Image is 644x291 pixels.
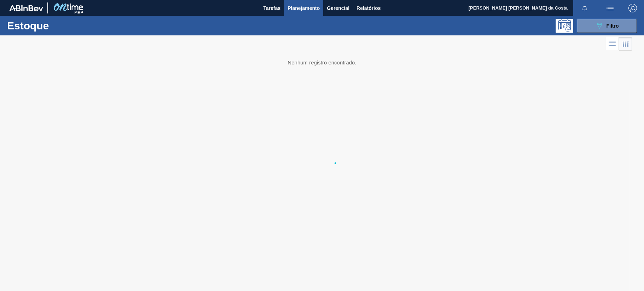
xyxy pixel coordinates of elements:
button: Notificações [573,3,596,13]
span: Tarefas [263,4,280,12]
h1: Estoque [7,22,112,30]
span: Filtro [607,23,619,29]
img: Logout [628,4,637,12]
span: Relatórios [356,4,381,12]
img: TNhmsLtSVTkK8tSr43FrP2fwEKptu5GPRR3wAAAABJRU5ErkJggg== [9,5,43,11]
img: userActions [606,4,614,12]
span: Gerencial [327,4,349,12]
button: Filtro [577,19,637,33]
span: Planejamento [288,4,320,12]
div: Pogramando: nenhum usuário selecionado [556,19,573,33]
